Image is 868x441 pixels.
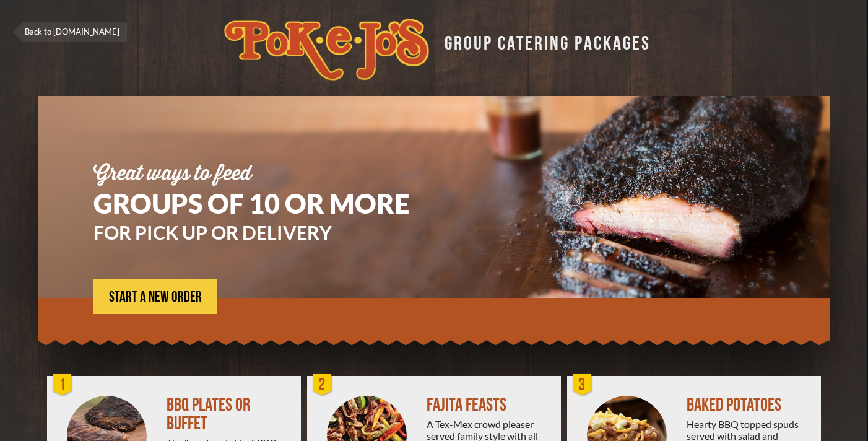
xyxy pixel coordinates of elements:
[12,22,127,42] a: Back to [DOMAIN_NAME]
[224,19,429,81] img: logo.svg
[50,373,75,398] div: 1
[93,164,446,184] div: Great ways to feed
[109,290,202,305] span: START A NEW ORDER
[310,373,335,398] div: 2
[93,223,446,242] h3: FOR PICK UP OR DELIVERY
[427,396,551,414] div: FAJITA FEASTS
[435,28,651,53] div: GROUP CATERING PACKAGES
[687,396,811,414] div: BAKED POTATOES
[93,190,446,217] h1: GROUPS OF 10 OR MORE
[167,396,291,433] div: BBQ PLATES OR BUFFET
[93,279,217,314] a: START A NEW ORDER
[570,373,595,398] div: 3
